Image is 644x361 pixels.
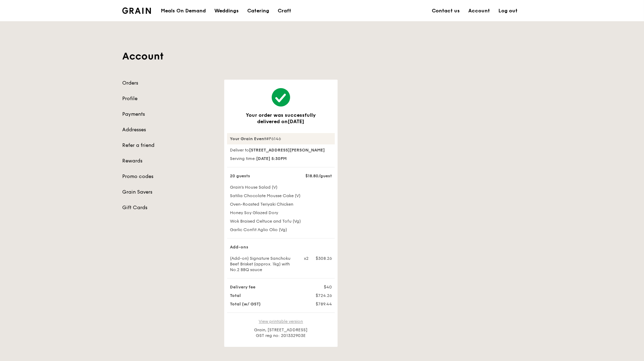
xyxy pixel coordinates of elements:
div: Catering [247,0,269,22]
a: Contact us [428,0,464,22]
div: Satilia Chocolate Mousse Cake (V) [226,193,336,199]
a: Refer a friend [122,142,216,149]
strong: Delivery fee [230,285,255,290]
div: Grain, [STREET_ADDRESS] GST reg no: 201332903E [227,327,335,338]
div: x2 [299,256,309,261]
h1: Account [122,50,522,63]
h3: Your order was successfully delivered on [236,112,326,125]
div: Meals On Demand [161,0,206,22]
div: $724.26 [299,293,336,298]
div: Craft [278,0,291,22]
span: [DATE] [288,119,305,125]
a: Log out [494,0,522,22]
div: Add-ons [226,244,336,250]
div: (Add-on) Signature Sanchoku Beef Brisket (approx. 1kg) with No.2 BBQ sauce [226,256,299,273]
div: 20 guests [226,173,299,179]
a: Profile [122,95,216,102]
div: Serving time: [227,156,335,161]
div: $789.44 [299,301,336,307]
strong: Total [230,293,241,298]
a: Promo codes [122,173,216,180]
a: Payments [122,111,216,118]
div: #P6146 [227,133,335,144]
div: Oven-Roasted Teriyaki Chicken [226,201,336,207]
div: Honey Soy Glazed Dory [226,210,336,216]
a: Rewards [122,157,216,165]
a: Orders [122,80,216,87]
a: View printable version [259,319,303,324]
div: $18.80/guest [299,173,336,179]
a: Weddings [210,0,243,22]
a: Craft [273,0,295,22]
a: Gift Cards [122,204,216,211]
strong: Total (w/ GST) [230,302,261,306]
div: $308.26 [309,256,336,261]
div: Weddings [214,0,239,22]
strong: Your Grain Event [230,136,266,141]
div: Wok Braised Celtuce and Tofu (Vg) [226,218,336,224]
img: Grain [122,7,151,14]
div: Deliver to [227,147,335,153]
div: $40 [299,284,336,290]
a: Catering [243,0,273,22]
a: Grain Savers [122,189,216,196]
div: Garlic Confit Aglio Olio (Vg) [226,227,336,233]
strong: [STREET_ADDRESS][PERSON_NAME] [249,148,325,153]
a: Addresses [122,126,216,133]
div: Grain's House Salad (V) [226,184,336,190]
a: Account [464,0,494,22]
strong: [DATE] 5:30PM [256,156,287,161]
